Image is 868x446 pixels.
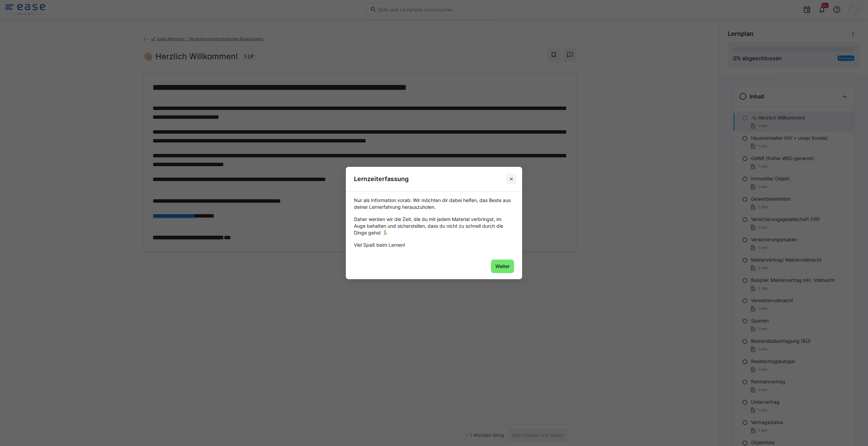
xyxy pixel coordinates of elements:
[354,197,514,210] div: Nur als Information vorab: Wir möchten dir dabei helfen, das Beste aus deiner Lernerfahrung herau...
[354,175,409,183] h3: Lernzeiterfassung
[494,263,511,270] span: Weiter
[491,260,514,273] button: Weiter
[354,242,514,248] div: Viel Spaß beim Lernen!
[354,216,514,236] div: Daher werden wir die Zeit, die du mit jedem Material verbringst, im Auge behalten und sicherstell...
